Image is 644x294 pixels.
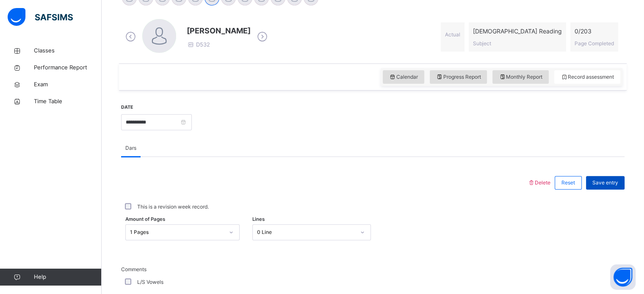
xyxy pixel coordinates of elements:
span: [DEMOGRAPHIC_DATA] Reading [473,27,562,36]
label: Date [121,104,133,111]
span: Delete [528,179,550,186]
span: Help [34,273,101,281]
span: Actual [445,31,460,38]
span: Amount of Pages [125,216,165,223]
span: Dars [125,144,136,152]
img: safsims [8,8,73,26]
span: 0 / 203 [575,27,614,36]
span: Exam [34,80,102,89]
span: Subject [473,40,491,47]
span: Record assessment [561,73,614,81]
span: Lines [252,216,265,223]
span: Comments [121,266,333,273]
span: Classes [34,47,102,55]
span: Progress Report [436,73,481,81]
span: Reset [561,179,575,187]
span: Save entry [592,179,618,187]
span: [PERSON_NAME] [187,25,251,36]
label: L/S Vowels [137,278,163,286]
span: Monthly Report [499,73,542,81]
label: This is a revision week record. [137,203,209,211]
span: Page Completed [575,40,614,47]
div: 1 Pages [130,228,224,236]
span: Performance Report [34,63,102,72]
div: 0 Line [257,228,355,236]
span: Time Table [34,97,102,106]
span: Calendar [389,73,418,81]
span: D532 [187,41,210,48]
button: Open asap [610,264,636,290]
